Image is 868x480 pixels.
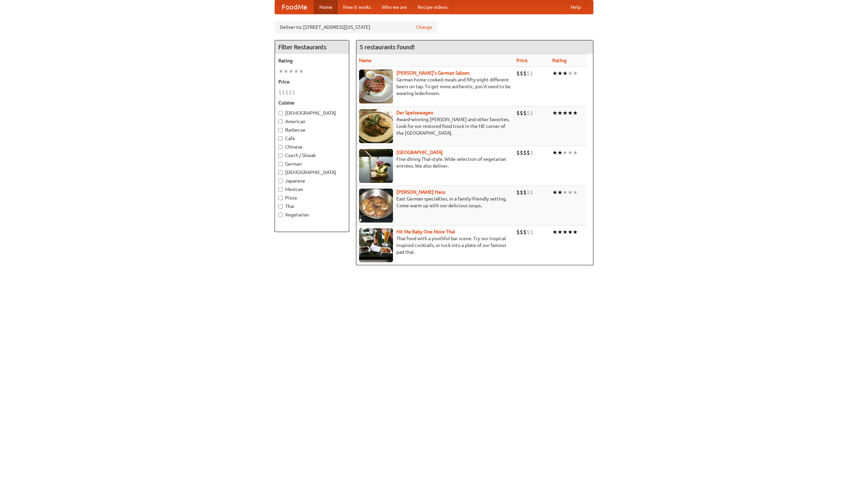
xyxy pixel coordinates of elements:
img: kohlhaus.jpg [359,189,393,223]
input: Vegetarian [278,213,283,217]
li: $ [530,228,533,236]
li: ★ [568,149,573,156]
li: ★ [557,189,563,196]
label: Czech / Slovak [278,152,346,159]
li: ★ [552,70,557,77]
a: Who we are [376,0,412,14]
li: $ [523,189,527,196]
li: $ [527,189,530,196]
a: Name [359,58,372,63]
label: Mexican [278,186,346,193]
li: $ [523,228,527,236]
input: Barbecue [278,128,283,132]
label: Japanese [278,177,346,184]
li: ★ [557,109,563,117]
li: ★ [552,149,557,156]
label: Pizza [278,194,346,201]
img: speisewagen.jpg [359,109,393,143]
input: Japanese [278,179,283,183]
li: ★ [278,68,283,75]
a: FoodMe [275,0,314,14]
li: $ [516,149,520,156]
li: ★ [568,70,573,77]
li: $ [520,149,523,156]
li: ★ [552,109,557,117]
li: $ [523,109,527,117]
label: Thai [278,203,346,210]
li: ★ [294,68,299,75]
li: ★ [573,228,578,236]
a: Price [516,58,528,63]
a: Recipe videos [412,0,453,14]
a: Change [416,24,432,31]
li: $ [516,70,520,77]
li: $ [516,109,520,117]
li: ★ [563,228,568,236]
li: ★ [573,189,578,196]
li: ★ [563,109,568,117]
h4: Filter Restaurants [275,40,349,54]
h5: Price [278,78,346,85]
div: Deliver to: [STREET_ADDRESS][US_STATE] [275,21,437,33]
img: satay.jpg [359,149,393,183]
li: $ [530,70,533,77]
li: ★ [283,68,289,75]
img: babythai.jpg [359,228,393,262]
li: ★ [552,228,557,236]
a: Help [565,0,586,14]
li: $ [530,109,533,117]
input: Chinese [278,145,283,149]
a: Home [314,0,338,14]
label: American [278,118,346,125]
li: ★ [552,189,557,196]
input: Czech / Slovak [278,153,283,158]
a: [GEOGRAPHIC_DATA] [396,150,443,155]
ng-pluralize: 5 restaurants found! [360,44,415,50]
h5: Rating [278,57,346,64]
li: $ [520,228,523,236]
li: $ [520,189,523,196]
label: Vegetarian [278,211,346,218]
input: Mexican [278,187,283,192]
p: East German specialties, in a family-friendly setting. Come warm up with our delicious soups. [359,195,511,209]
li: ★ [557,149,563,156]
p: Fine dining Thai-style. Wide selection of vegetarian entrées. We also deliver. [359,156,511,169]
li: ★ [563,189,568,196]
label: Chinese [278,143,346,150]
label: Cafe [278,135,346,142]
li: $ [530,149,533,156]
li: ★ [568,189,573,196]
a: [PERSON_NAME] Haus [396,189,445,195]
p: Award-winning [PERSON_NAME] and other favorites. Look for our restored food truck in the NE corne... [359,116,511,136]
li: $ [523,70,527,77]
li: $ [530,189,533,196]
a: Der Speisewagen [396,110,433,115]
li: ★ [299,68,304,75]
li: ★ [563,149,568,156]
li: ★ [563,70,568,77]
li: $ [516,228,520,236]
input: Pizza [278,196,283,200]
li: $ [516,189,520,196]
li: $ [520,109,523,117]
li: $ [527,70,530,77]
li: $ [282,89,285,96]
li: $ [289,89,292,96]
input: Thai [278,204,283,209]
img: esthers.jpg [359,70,393,103]
li: $ [527,109,530,117]
a: Hit Me Baby One More Thai [396,229,455,234]
input: [DEMOGRAPHIC_DATA] [278,111,283,115]
li: ★ [573,149,578,156]
h5: Cuisine [278,99,346,106]
input: Cafe [278,136,283,141]
a: [PERSON_NAME]'s German Saloon [396,70,470,76]
li: $ [523,149,527,156]
li: ★ [568,228,573,236]
li: $ [285,89,289,96]
li: ★ [289,68,294,75]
